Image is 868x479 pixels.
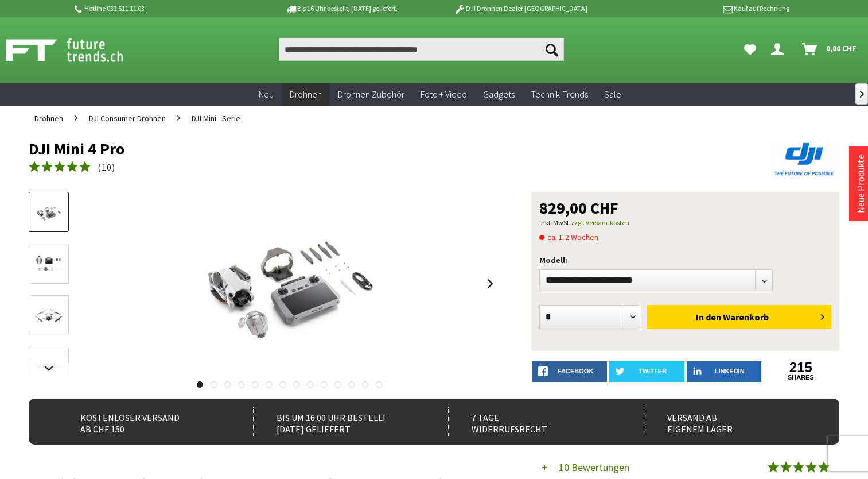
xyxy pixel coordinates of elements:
span: Gadgets [483,88,515,100]
a: DJI Mini - Serie [186,106,246,131]
a: Drohnen Zubehör [330,83,412,106]
span: DJI Consumer Drohnen [89,113,166,123]
span: DJI Mini - Serie [192,113,240,123]
p: inkl. MwSt. [539,216,831,230]
button: Suchen [540,38,564,61]
div: 7 Tage Widerrufsrecht [448,407,620,436]
a: Dein Konto [766,38,793,61]
a: Technik-Trends [523,83,596,106]
p: Bis 16 Uhr bestellt, [DATE] geliefert. [252,2,431,16]
input: Produkt, Marke, Kategorie, EAN, Artikelnummer… [279,38,565,61]
span: LinkedIn [715,368,745,374]
a: Neue Produkte [855,154,866,213]
span: Drohnen [290,88,322,100]
span: In den [696,311,721,323]
p: DJI Drohnen Dealer [GEOGRAPHIC_DATA] [431,2,610,16]
a: Meine Favoriten [738,38,762,61]
a: shares [764,374,838,381]
span: Technik-Trends [531,88,588,100]
p: Kauf auf Rechnung [610,2,789,16]
span: Drohnen Zubehör [338,88,404,100]
a: LinkedIn [687,361,761,382]
a: 215 [764,361,838,374]
a: DJI Consumer Drohnen [83,106,172,131]
a: (10) [29,160,115,175]
span: Foto + Video [421,88,467,100]
a: zzgl. Versandkosten [571,218,629,227]
div: Kostenloser Versand ab CHF 150 [57,407,229,436]
span: ( ) [98,161,115,173]
a: Drohnen [29,106,69,131]
span: twitter [639,368,667,374]
img: Vorschau: DJI Mini 4 Pro [32,199,65,226]
p: Hotline 032 511 11 03 [73,2,252,16]
span: Warenkorb [723,311,769,323]
span: Drohnen [34,113,63,123]
a: Drohnen [282,83,330,106]
span: 10 [102,161,112,173]
a: Warenkorb [797,38,862,61]
h1: DJI Mini 4 Pro [29,140,677,157]
a: Foto + Video [412,83,475,106]
button: In den Warenkorb [647,305,831,329]
img: DJI [770,140,839,178]
a: facebook [532,361,607,382]
span: facebook [558,368,593,374]
p: Modell: [539,253,831,267]
div: Versand ab eigenem Lager [644,407,816,436]
img: Shop Futuretrends - zur Startseite wechseln [6,36,149,64]
span: ca. 1-2 Wochen [539,230,598,244]
a: Neu [251,83,282,106]
span: 829,00 CHF [539,200,618,216]
span:  [860,91,864,98]
a: Gadgets [475,83,523,106]
a: Sale [596,83,629,106]
span: 0,00 CHF [826,39,857,57]
span: Neu [259,88,274,100]
img: DJI Mini 4 Pro [175,192,404,376]
div: Bis um 16:00 Uhr bestellt [DATE] geliefert [253,407,425,436]
span: Sale [604,88,621,100]
a: twitter [609,361,684,382]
